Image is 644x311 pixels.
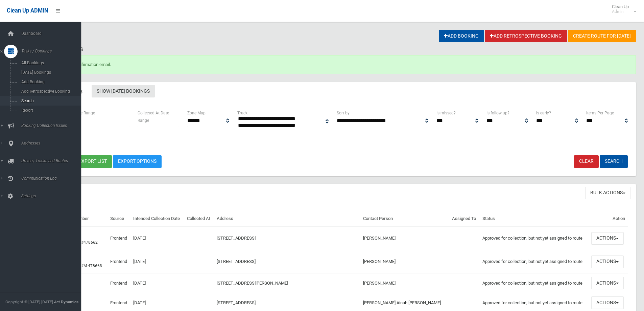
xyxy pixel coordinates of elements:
[81,240,98,245] a: #478662
[81,263,102,268] a: #M-478663
[19,141,86,146] span: Addresses
[600,155,628,168] button: Search
[19,123,86,128] span: Booking Collection Issues
[612,9,629,14] small: Admin
[217,259,256,264] a: [STREET_ADDRESS]
[214,211,360,227] th: Address
[108,250,130,273] td: Frontend
[7,7,48,14] span: Clean Up ADMIN
[130,211,184,227] th: Intended Collection Date
[574,155,599,168] a: Clear
[113,155,162,168] a: Export Options
[19,49,86,53] span: Tasks / Bookings
[19,31,86,36] span: Dashboard
[130,273,184,293] td: [DATE]
[217,236,256,241] a: [STREET_ADDRESS]
[74,155,112,168] button: Export list
[5,299,53,304] span: Copyright © [DATE]-[DATE]
[217,281,288,286] a: [STREET_ADDRESS][PERSON_NAME]
[360,250,449,273] td: [PERSON_NAME]
[609,4,636,14] span: Clean Up
[480,226,589,250] td: Approved for collection, but not yet assigned to route
[184,211,214,227] th: Collected At
[108,211,130,227] th: Source
[19,89,80,94] span: Add Retrospective Booking
[237,109,247,117] label: Truck
[108,226,130,250] td: Frontend
[591,256,624,268] button: Actions
[449,211,480,227] th: Assigned To
[19,194,86,198] span: Settings
[92,85,155,97] a: Show [DATE] Bookings
[19,70,80,75] span: [DATE] Bookings
[591,232,624,245] button: Actions
[130,226,184,250] td: [DATE]
[360,211,449,227] th: Contact Person
[439,30,484,42] a: Add Booking
[585,187,630,199] button: Bulk Actions
[480,250,589,273] td: Approved for collection, but not yet assigned to route
[480,211,589,227] th: Status
[54,299,78,304] strong: Jet Dynamics
[19,108,80,113] span: Report
[108,273,130,293] td: Frontend
[19,80,80,84] span: Add Booking
[130,250,184,273] td: [DATE]
[360,226,449,250] td: [PERSON_NAME]
[30,55,636,74] div: Booking sent confirmation email.
[485,30,567,42] a: Add Retrospective Booking
[589,211,628,227] th: Action
[591,296,624,309] button: Actions
[217,300,256,305] a: [STREET_ADDRESS]
[480,273,589,293] td: Approved for collection, but not yet assigned to route
[591,277,624,289] button: Actions
[19,61,80,65] span: All Bookings
[19,176,86,181] span: Communication Log
[19,158,86,163] span: Drivers, Trucks and Routes
[360,273,449,293] td: [PERSON_NAME]
[19,98,80,103] span: Search
[568,30,636,42] a: Create route for [DATE]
